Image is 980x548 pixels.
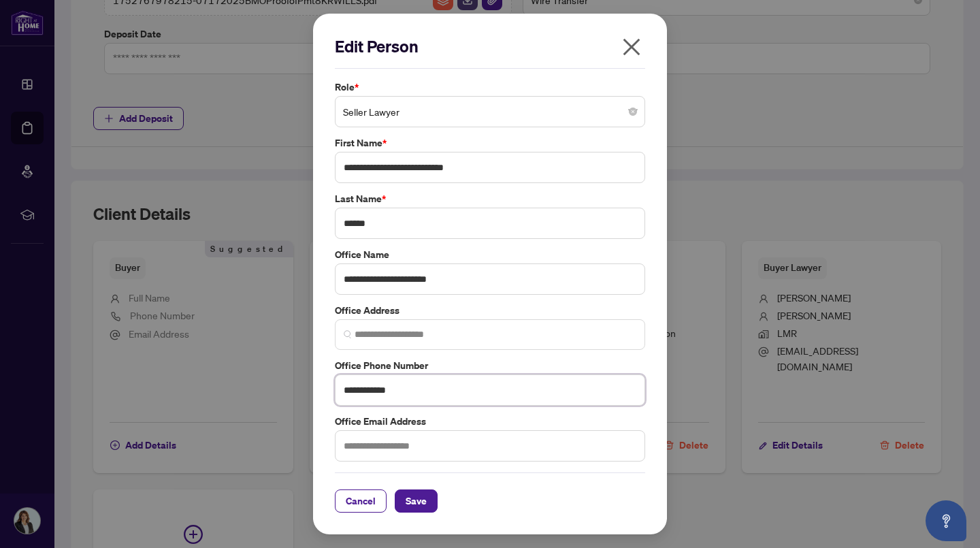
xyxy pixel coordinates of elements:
span: close [621,36,642,58]
button: Cancel [335,489,387,513]
span: Save [406,490,427,512]
label: Office Name [335,247,645,262]
label: Office Phone Number [335,358,645,373]
button: Save [395,489,438,513]
button: Open asap [926,500,966,541]
h2: Edit Person [335,35,645,57]
label: Office Email Address [335,414,645,429]
label: First Name [335,135,645,150]
span: Seller Lawyer [343,99,637,125]
label: Last Name [335,191,645,206]
img: search_icon [344,330,352,338]
span: Cancel [346,490,376,512]
label: Office Address [335,303,645,318]
label: Role [335,80,645,95]
span: close-circle [629,108,637,116]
